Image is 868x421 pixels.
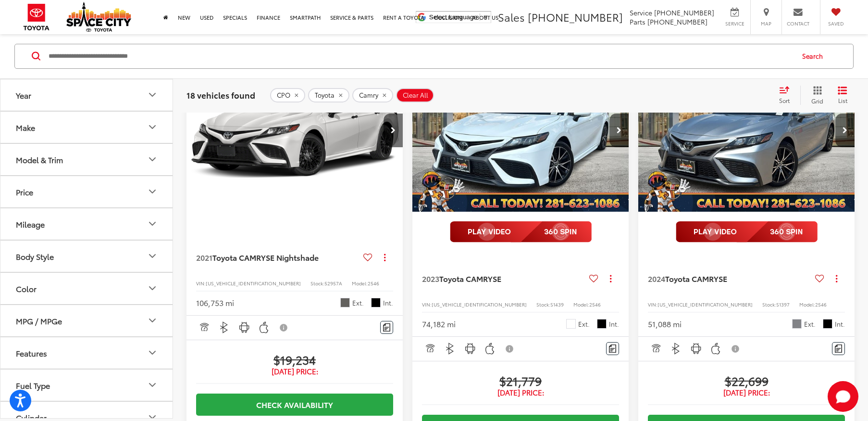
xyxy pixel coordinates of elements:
[648,301,657,308] span: VIN:
[270,88,305,102] button: remove true
[258,321,270,333] img: Apple CarPlay
[828,381,858,412] button: Toggle Chat Window
[606,342,619,355] button: Comments
[464,343,476,355] img: Android Auto
[610,275,611,282] span: dropdown dots
[0,241,174,272] button: Body StyleBody Style
[147,154,158,166] div: Model & Trim
[756,20,777,27] span: Map
[186,49,404,213] img: 2021 Toyota CAMRY SE Nightshade
[690,343,702,355] img: Android Auto
[147,251,158,262] div: Body Style
[412,49,630,212] a: 2023 Toyota CAMRY SE2023 Toyota CAMRY SE2023 Toyota CAMRY SE2023 Toyota CAMRY SE
[147,218,158,230] div: Mileage
[838,96,847,104] span: List
[0,305,174,336] button: MPG / MPGeMPG / MPGe
[196,280,206,287] span: VIN:
[528,9,623,25] span: [PHONE_NUMBER]
[654,8,714,17] span: [PHONE_NUMBER]
[710,343,722,355] img: Apple CarPlay
[412,49,630,213] img: 2023 Toyota CAMRY SE
[828,381,858,412] svg: Start Chat
[196,297,234,308] div: 106,753 mi
[66,2,131,32] img: Space City Toyota
[16,252,54,261] div: Body Style
[498,9,525,25] span: Sales
[238,321,250,333] img: Android Auto
[609,344,617,353] img: Comments
[804,319,816,329] span: Ext.
[536,301,550,308] span: Stock:
[277,91,290,99] span: CPO
[825,20,846,27] span: Saved
[359,91,378,99] span: Camry
[648,319,682,330] div: 51,088 mi
[648,273,665,284] span: 2024
[647,17,707,26] span: [PHONE_NUMBER]
[422,319,456,330] div: 74,182 mi
[147,283,158,294] div: Color
[650,343,662,355] img: Adaptive Cruise Control
[665,273,719,284] span: Toyota CAMRY
[602,270,619,287] button: Actions
[147,315,158,327] div: MPG / MPGe
[676,221,818,242] img: full motion video
[384,114,403,147] button: Next image
[550,301,564,308] span: S1439
[657,301,753,308] span: [US_VEHICLE_IDENTIFICATION_NUMBER]
[609,319,619,329] span: Int.
[0,144,174,175] button: Model & TrimModel & Trim
[0,208,174,240] button: MileageMileage
[424,343,436,355] img: Adaptive Cruise Control
[16,90,31,100] div: Year
[16,155,63,164] div: Model & Trim
[403,91,428,99] span: Clear All
[792,319,802,329] span: Celestial Silver
[324,280,342,287] span: 52957A
[719,273,727,284] span: SE
[147,89,158,101] div: Year
[779,96,790,104] span: Sort
[340,298,350,307] span: Predawn Gray Mica
[396,88,434,102] button: Clear All
[371,298,381,307] span: Black
[376,249,393,266] button: Actions
[352,88,393,102] button: remove Camry
[412,49,630,212] div: 2023 Toyota CAMRY SE 0
[0,273,174,304] button: ColorColor
[186,49,404,212] div: 2021 Toyota CAMRY SE Nightshade 0
[811,97,823,105] span: Grid
[502,339,518,359] button: View Disclaimer
[828,270,845,287] button: Actions
[776,301,790,308] span: S1397
[383,298,393,307] span: Int.
[218,321,230,333] img: Bluetooth®
[724,20,745,27] span: Service
[609,114,629,147] button: Next image
[799,301,815,308] span: Model:
[793,44,837,68] button: Search
[422,273,439,284] span: 2023
[308,88,349,102] button: remove Toyota
[147,122,158,133] div: Make
[16,348,47,357] div: Features
[0,112,174,143] button: MakeMake
[493,273,501,284] span: SE
[147,186,158,198] div: Price
[484,343,496,355] img: Apple CarPlay
[422,273,585,284] a: 2023Toyota CAMRYSE
[832,342,845,355] button: Comments
[16,187,33,196] div: Price
[439,273,493,284] span: Toyota CAMRY
[670,343,682,355] img: Bluetooth®
[147,380,158,391] div: Fuel Type
[16,284,37,293] div: Color
[630,17,645,26] span: Parts
[147,347,158,359] div: Features
[0,370,174,401] button: Fuel TypeFuel Type
[762,301,776,308] span: Stock:
[198,321,210,333] img: Adaptive Cruise Control
[638,49,856,212] a: 2024 Toyota CAMRY SE2024 Toyota CAMRY SE2024 Toyota CAMRY SE2024 Toyota CAMRY SE
[835,319,845,329] span: Int.
[380,321,393,334] button: Comments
